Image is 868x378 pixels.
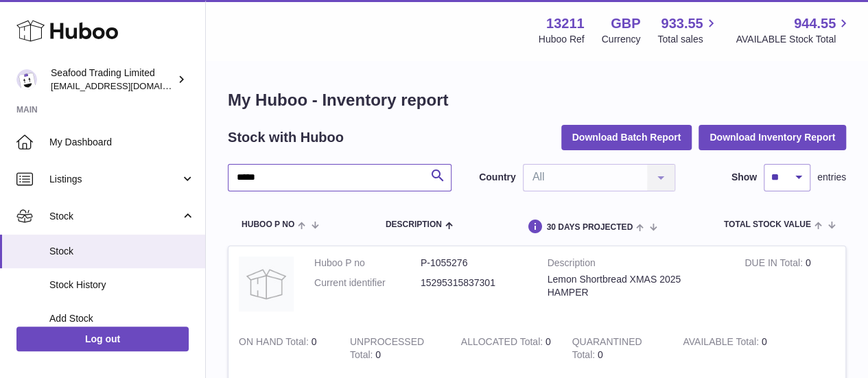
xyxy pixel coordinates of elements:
span: Stock History [49,279,195,292]
strong: UNPROCESSED Total [350,336,424,364]
dt: Huboo P no [314,257,421,270]
strong: 13211 [546,14,585,33]
span: entries [817,171,846,184]
img: product image [239,257,294,311]
div: Seafood Trading Limited [51,67,174,93]
span: Huboo P no [242,220,294,229]
span: 30 DAYS PROJECTED [546,223,633,232]
span: Total stock value [724,220,811,229]
a: 933.55 Total sales [657,14,718,46]
div: Lemon Shortbread XMAS 2025 HAMPER [548,273,725,299]
h1: My Huboo - Inventory report [228,89,846,111]
span: My Dashboard [49,136,195,149]
h2: Stock with Huboo [228,128,344,147]
span: Total sales [657,33,718,46]
button: Download Inventory Report [699,125,846,150]
span: Description [386,220,442,229]
span: 933.55 [661,14,703,33]
div: Huboo Ref [539,33,585,46]
a: Log out [16,327,189,351]
a: 944.55 AVAILABLE Stock Total [736,14,852,46]
img: internalAdmin-13211@internal.huboo.com [16,69,37,90]
button: Download Batch Report [561,125,692,150]
strong: DUE IN Total [744,257,805,272]
span: Listings [49,173,180,186]
td: 0 [451,325,562,372]
dd: 15295315837301 [421,276,527,290]
span: AVAILABLE Stock Total [736,33,852,46]
strong: ALLOCATED Total [461,336,546,351]
dd: P-1055276 [421,257,527,270]
strong: AVAILABLE Total [683,336,761,351]
span: Stock [49,210,180,223]
td: 0 [734,246,845,325]
strong: ON HAND Total [239,336,312,351]
strong: GBP [611,14,640,33]
span: Stock [49,245,195,258]
span: Add Stock [49,312,195,325]
dt: Current identifier [314,276,421,290]
strong: QUARANTINED Total [572,336,642,364]
label: Country [479,171,516,184]
span: [EMAIL_ADDRESS][DOMAIN_NAME] [51,80,202,91]
td: 0 [228,325,340,372]
td: 0 [672,325,784,372]
div: Currency [602,33,641,46]
span: 944.55 [794,14,836,33]
td: 0 [340,325,451,372]
strong: Description [548,257,725,273]
label: Show [731,171,757,184]
span: 0 [598,349,603,360]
